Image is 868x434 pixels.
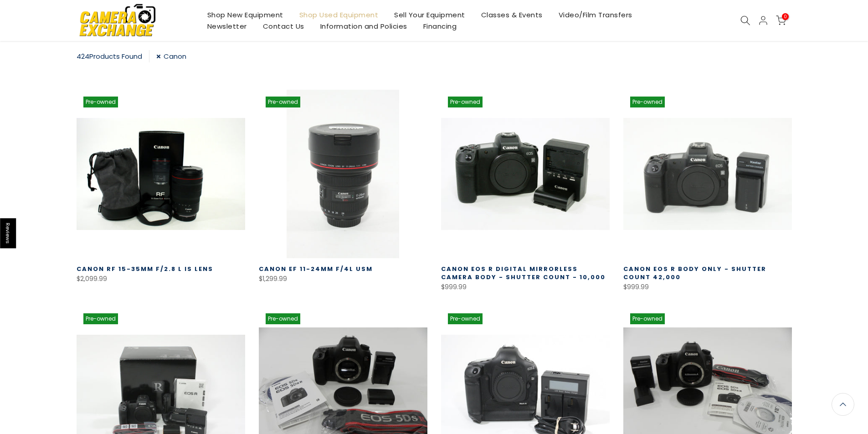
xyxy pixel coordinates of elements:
[623,265,766,281] a: Canon EOS R Body Only - Shutter Count 42,000
[832,393,854,416] a: Back to the top
[441,265,606,281] a: Canon EOS R Digital Mirrorless Camera Body - Shutter count - 10,000
[386,9,473,20] a: Sell Your Equipment
[255,20,312,32] a: Contact Us
[550,9,640,20] a: Video/Film Transfers
[259,265,373,273] a: Canon EF 11-24mm F/4L USM
[291,9,386,20] a: Shop Used Equipment
[473,9,550,20] a: Classes & Events
[77,273,245,285] div: $2,099.99
[77,265,213,273] a: Canon RF 15-35mm F/2.8 L IS Lens
[623,281,792,293] div: $999.99
[441,281,610,293] div: $999.99
[259,273,427,285] div: $1,299.99
[312,20,415,32] a: Information and Policies
[776,15,786,26] a: 0
[782,13,789,20] span: 0
[156,50,186,62] a: Canon
[77,51,89,61] span: 424
[199,20,255,32] a: Newsletter
[77,50,149,62] div: Products Found
[415,20,465,32] a: Financing
[199,9,291,20] a: Shop New Equipment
